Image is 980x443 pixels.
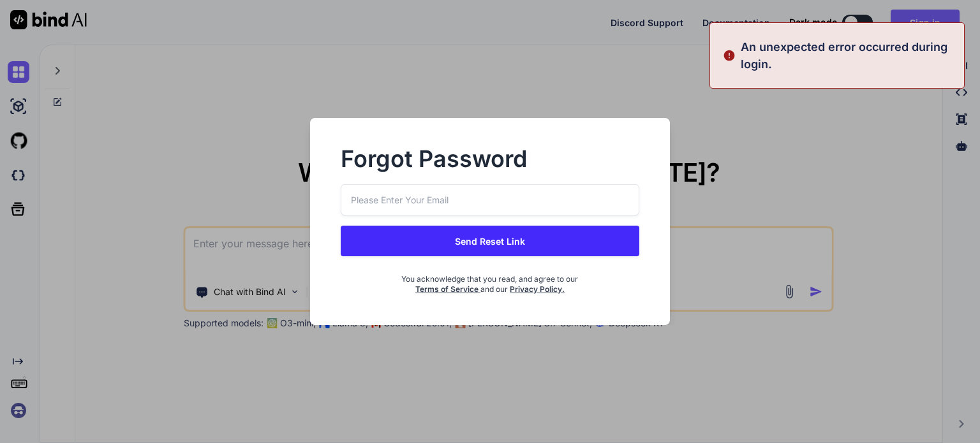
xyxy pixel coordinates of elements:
[510,284,565,294] a: Privacy Policy.
[341,184,639,215] input: Please Enter Your Email
[741,38,956,73] p: An unexpected error occurred during login.
[341,149,639,169] h2: Forgot Password
[723,38,736,73] img: alert
[390,266,589,294] div: You acknowledge that you read, and agree to our and our
[415,284,480,294] a: Terms of Service
[341,226,639,256] button: Send Reset Link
